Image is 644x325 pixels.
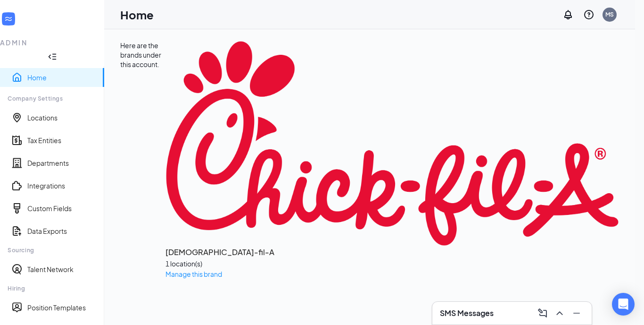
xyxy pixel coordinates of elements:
div: 1 location(s) [165,258,619,269]
div: Open Intercom Messenger [612,293,635,316]
a: Custom Fields [27,204,97,213]
h3: [DEMOGRAPHIC_DATA]-fil-A [165,246,619,258]
button: ComposeMessage [535,306,550,321]
a: Home [27,73,97,82]
a: Data Exports [27,226,97,236]
a: Locations [27,113,97,122]
a: Departments [27,158,97,168]
a: Position Templates [27,303,97,312]
svg: ComposeMessage [537,308,548,319]
svg: Notifications [562,9,574,20]
div: Company Settings [8,94,96,103]
div: MS [605,10,614,18]
a: Talent Network [27,265,97,274]
div: Sourcing [8,246,96,254]
h3: SMS Messages [440,308,494,318]
div: Hiring [8,284,96,292]
h1: Home [120,7,154,23]
div: Here are the brands under this account. [120,41,165,279]
a: Manage this brand [165,270,222,278]
svg: QuestionInfo [583,9,594,20]
button: Minimize [569,306,584,321]
button: ChevronUp [552,306,567,321]
a: Tax Entities [27,136,97,145]
svg: Minimize [571,308,582,319]
svg: Collapse [48,52,57,61]
img: Chick-fil-A logo [165,41,619,246]
svg: WorkstreamLogo [4,14,13,24]
svg: ChevronUp [554,308,565,319]
a: Integrations [27,181,97,190]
